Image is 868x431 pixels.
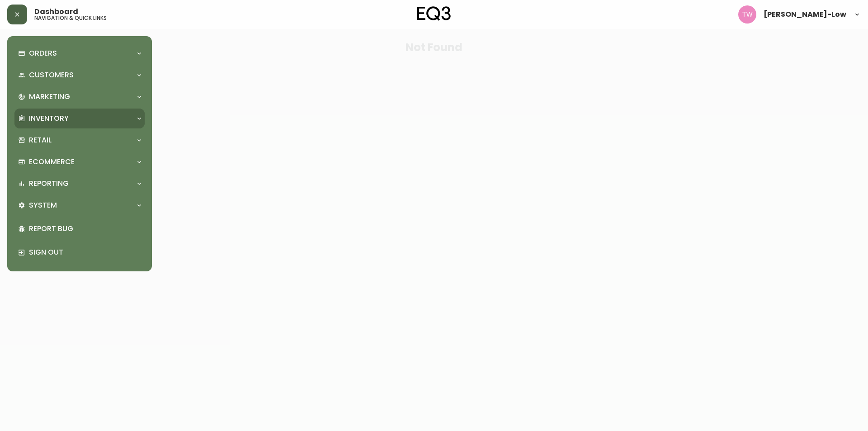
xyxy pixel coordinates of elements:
[14,241,145,264] div: Sign Out
[764,11,846,18] span: [PERSON_NAME]-Low
[34,15,107,21] h5: navigation & quick links
[14,152,145,172] div: Ecommerce
[14,195,145,215] div: System
[417,6,451,21] img: logo
[29,114,69,123] p: Inventory
[14,109,145,128] div: Inventory
[29,135,52,145] p: Retail
[29,48,57,58] p: Orders
[738,5,756,24] img: e49ea9510ac3bfab467b88a9556f947d
[14,217,145,241] div: Report Bug
[14,87,145,107] div: Marketing
[14,130,145,150] div: Retail
[14,65,145,85] div: Customers
[29,247,141,257] p: Sign Out
[14,43,145,63] div: Orders
[29,92,70,102] p: Marketing
[29,179,69,189] p: Reporting
[29,157,75,167] p: Ecommerce
[29,70,74,80] p: Customers
[14,174,145,194] div: Reporting
[34,8,78,15] span: Dashboard
[29,224,141,234] p: Report Bug
[29,200,57,210] p: System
